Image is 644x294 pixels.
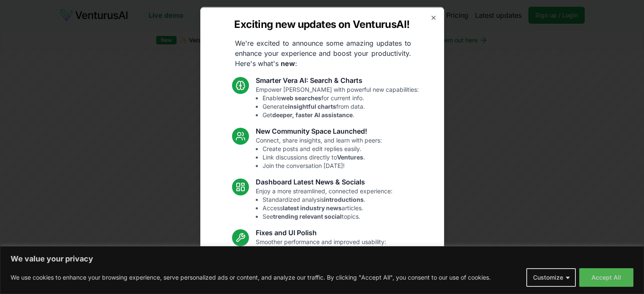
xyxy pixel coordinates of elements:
strong: deeper, faster AI assistance [272,111,353,118]
li: Join the conversation [DATE]! [263,161,382,170]
strong: introductions [324,195,364,203]
p: Connect, share insights, and learn with peers: [256,136,382,170]
p: Empower [PERSON_NAME] with powerful new capabilities: [256,85,419,119]
li: See topics. [263,212,392,220]
strong: Ventures [337,153,363,160]
p: Smoother performance and improved usability: [256,237,386,271]
li: Link discussions directly to . [263,153,382,161]
li: Standardized analysis . [263,195,392,203]
h3: Dashboard Latest News & Socials [256,176,392,187]
li: Enhanced overall UI consistency. [263,263,386,271]
h3: Fixes and UI Polish [256,227,386,237]
li: Fixed mobile chat & sidebar glitches. [263,254,386,263]
li: Generate from data. [263,102,419,110]
li: Resolved Vera chart loading issue. [263,246,386,254]
h2: Exciting new updates on VenturusAI! [234,17,409,31]
h3: Smarter Vera AI: Search & Charts [256,75,419,85]
strong: trending relevant social [273,212,342,220]
li: Get . [263,110,419,119]
li: Enable for current info. [263,93,419,102]
strong: new [281,59,295,67]
h3: New Community Space Launched! [256,126,382,136]
strong: web searches [281,94,321,101]
p: Enjoy a more streamlined, connected experience: [256,187,392,220]
li: Create posts and edit replies easily. [263,144,382,153]
p: We're excited to announce some amazing updates to enhance your experience and boost your producti... [228,38,418,68]
strong: insightful charts [288,102,336,110]
li: Access articles. [263,203,392,212]
strong: latest industry news [283,204,342,211]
